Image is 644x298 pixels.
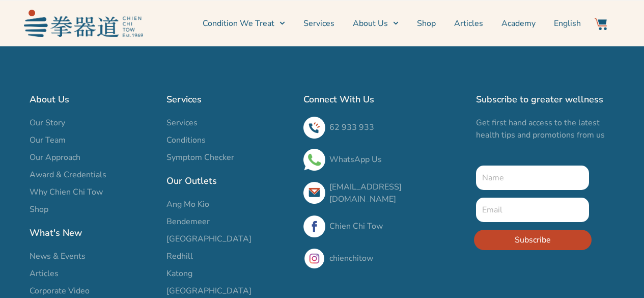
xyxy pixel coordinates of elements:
span: Conditions [166,134,206,146]
h2: Services [166,92,293,106]
a: Award & Credentials [30,169,156,181]
span: Bendemeer [166,215,210,228]
span: Corporate Video [30,285,90,297]
input: Email [476,198,590,222]
a: Why Chien Chi Tow [30,186,156,198]
a: Shop [30,203,156,215]
h2: Connect With Us [303,92,466,106]
a: Bendemeer [166,215,293,228]
a: About Us [353,11,399,36]
button: Subscribe [474,230,592,250]
h2: What's New [30,226,156,240]
span: Ang Mo Kio [166,198,209,210]
form: New Form [476,166,590,258]
a: [GEOGRAPHIC_DATA] [166,233,293,245]
span: Our Team [30,134,66,146]
a: Condition We Treat [203,11,285,36]
img: Website Icon-03 [595,18,607,30]
span: Our Story [30,117,65,129]
a: Our Story [30,117,156,129]
a: WhatsApp Us [329,154,382,165]
span: Redhill [166,250,193,262]
a: Ang Mo Kio [166,198,293,210]
a: English [554,11,581,36]
span: Articles [30,267,59,280]
a: Shop [417,11,436,36]
input: Name [476,166,590,190]
span: English [554,17,581,30]
a: Conditions [166,134,293,146]
span: Award & Credentials [30,169,106,181]
a: News & Events [30,250,156,262]
span: [GEOGRAPHIC_DATA] [166,285,251,297]
span: [GEOGRAPHIC_DATA] [166,233,251,245]
a: Our Team [30,134,156,146]
a: Corporate Video [30,285,156,297]
span: Shop [30,203,48,215]
span: Symptom Checker [166,151,234,164]
span: Services [166,117,198,129]
nav: Menu [148,11,581,36]
span: Why Chien Chi Tow [30,186,103,198]
a: chienchitow [329,253,373,264]
h2: Subscribe to greater wellness [476,92,615,106]
span: News & Events [30,250,86,262]
a: Our Approach [30,151,156,164]
span: Katong [166,267,192,280]
a: Articles [454,11,483,36]
a: Articles [30,267,156,280]
h2: Our Outlets [166,174,293,188]
span: Subscribe [515,234,551,246]
h2: About Us [30,92,156,106]
a: 62 933 933 [329,122,374,133]
a: [GEOGRAPHIC_DATA] [166,285,293,297]
a: Redhill [166,250,293,262]
a: Academy [501,11,536,36]
a: Symptom Checker [166,151,293,164]
p: Get first hand access to the latest health tips and promotions from us [476,117,615,141]
span: Our Approach [30,151,80,164]
a: Services [303,11,334,36]
a: [EMAIL_ADDRESS][DOMAIN_NAME] [329,181,402,205]
a: Chien Chi Tow [329,221,383,232]
a: Katong [166,267,293,280]
a: Services [166,117,293,129]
